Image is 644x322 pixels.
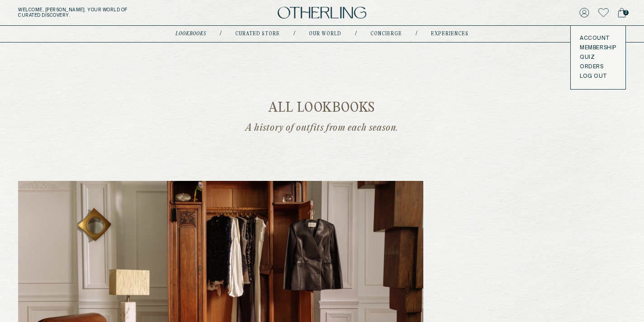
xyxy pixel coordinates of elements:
a: Quiz [580,54,616,61]
a: Membership [580,44,616,52]
h5: Welcome, [PERSON_NAME] . Your world of curated discovery. [18,7,200,18]
a: Orders [580,63,616,71]
a: Curated store [235,32,280,36]
h1: All Lookbooks [18,101,626,115]
div: / [355,30,357,38]
div: / [416,30,417,38]
button: LOG OUT [580,73,606,80]
a: 2 [618,6,626,19]
img: logo [278,7,366,19]
p: A history of outfits from each season. [202,115,442,134]
a: experiences [431,32,469,36]
a: Our world [309,32,341,36]
a: concierge [370,32,402,36]
div: / [220,30,222,38]
div: / [294,30,295,38]
span: 2 [623,10,629,15]
a: lookbooks [175,32,206,36]
a: Account [580,35,616,42]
